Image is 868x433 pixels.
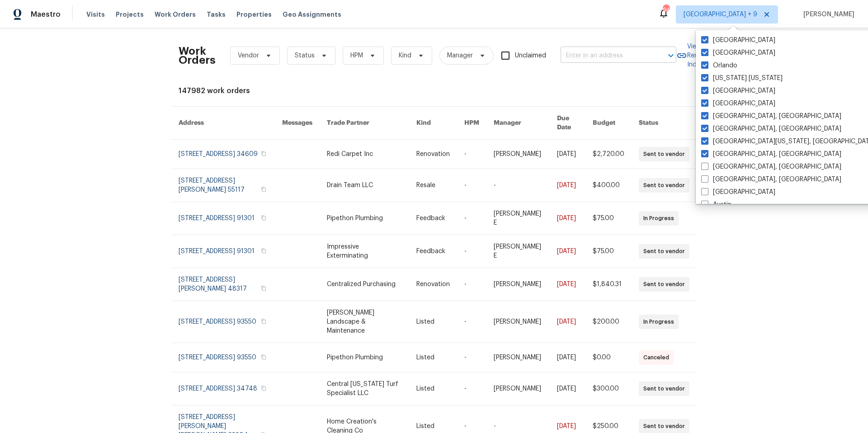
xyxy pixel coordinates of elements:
button: Copy Address [259,247,268,255]
label: [US_STATE] [US_STATE] [701,74,783,83]
td: Pipethon Plumbing [320,343,409,372]
th: Messages [275,107,320,140]
label: [GEOGRAPHIC_DATA] [701,36,775,45]
th: Trade Partner [320,107,409,140]
label: [GEOGRAPHIC_DATA], [GEOGRAPHIC_DATA] [701,175,841,184]
th: Due Date [550,107,585,140]
td: Centralized Purchasing [320,268,409,301]
td: - [457,268,486,301]
span: Manager [447,51,473,60]
td: - [457,372,486,405]
span: [GEOGRAPHIC_DATA] + 9 [684,10,757,19]
span: Kind [399,51,411,60]
td: Redi Carpet Inc [320,140,409,169]
td: - [457,140,486,169]
label: [GEOGRAPHIC_DATA] [701,99,775,108]
button: Copy Address [259,214,268,222]
td: Listed [409,301,457,343]
td: Feedback [409,235,457,268]
th: HPM [457,107,486,140]
button: Copy Address [259,150,268,158]
span: Status [295,51,315,60]
td: - [457,169,486,202]
label: [GEOGRAPHIC_DATA], [GEOGRAPHIC_DATA] [701,112,841,121]
div: 147982 work orders [179,86,689,95]
a: View Reno Index [676,42,703,69]
label: [GEOGRAPHIC_DATA], [GEOGRAPHIC_DATA] [701,150,841,159]
td: Feedback [409,202,457,235]
span: Projects [116,10,144,19]
label: [GEOGRAPHIC_DATA], [GEOGRAPHIC_DATA] [701,124,841,133]
span: HPM [350,51,363,60]
span: Geo Assignments [283,10,341,19]
label: Austin [701,200,731,209]
span: Visits [86,10,105,19]
td: - [457,343,486,372]
td: [PERSON_NAME] [486,343,550,372]
th: Kind [409,107,457,140]
th: Budget [585,107,632,140]
label: [GEOGRAPHIC_DATA], [GEOGRAPHIC_DATA] [701,162,841,171]
button: Copy Address [259,185,268,193]
td: Renovation [409,140,457,169]
td: - [457,235,486,268]
th: Address [171,107,275,140]
td: [PERSON_NAME] [486,140,550,169]
td: - [486,169,550,202]
td: Listed [409,343,457,372]
button: Copy Address [259,353,268,361]
td: Drain Team LLC [320,169,409,202]
td: [PERSON_NAME] E [486,235,550,268]
h2: Work Orders [179,47,216,65]
div: 94 [663,5,669,14]
span: Properties [236,10,272,19]
span: [PERSON_NAME] [800,10,854,19]
td: [PERSON_NAME] E [486,202,550,235]
td: Central [US_STATE] Turf Specialist LLC [320,372,409,405]
td: Renovation [409,268,457,301]
button: Copy Address [259,284,268,292]
td: Pipethon Plumbing [320,202,409,235]
label: [GEOGRAPHIC_DATA] [701,48,775,57]
button: Copy Address [259,317,268,325]
button: Open [665,49,677,62]
td: Resale [409,169,457,202]
span: Work Orders [155,10,196,19]
label: [GEOGRAPHIC_DATA] [701,86,775,95]
td: - [457,202,486,235]
input: Enter in an address [561,49,651,63]
th: Manager [486,107,550,140]
td: [PERSON_NAME] Landscape & Maintenance [320,301,409,343]
th: Status [632,107,697,140]
td: Impressive Exterminating [320,235,409,268]
label: Orlando [701,61,737,70]
td: [PERSON_NAME] [486,372,550,405]
span: Maestro [31,10,61,19]
span: Tasks [207,11,226,18]
span: Unclaimed [515,51,546,61]
button: Copy Address [259,384,268,392]
td: Listed [409,372,457,405]
td: [PERSON_NAME] [486,301,550,343]
label: [GEOGRAPHIC_DATA] [701,188,775,197]
td: - [457,301,486,343]
td: [PERSON_NAME] [486,268,550,301]
span: Vendor [238,51,259,60]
